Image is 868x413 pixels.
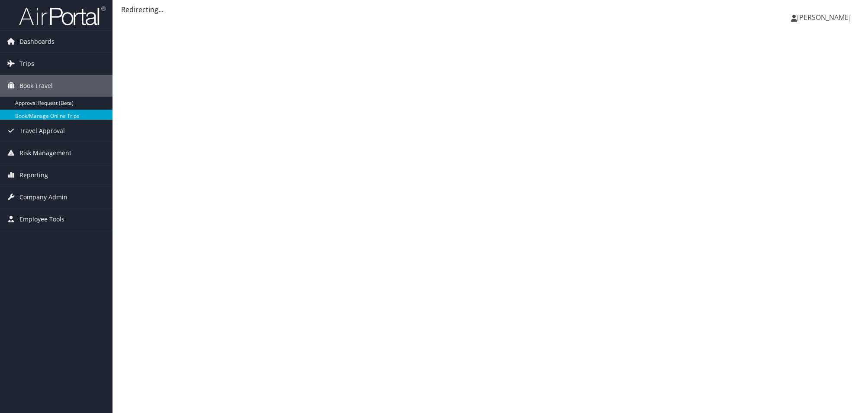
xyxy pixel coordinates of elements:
[19,6,106,26] img: airportal-logo.png
[19,53,34,75] span: Trips
[19,142,71,164] span: Risk Management
[797,13,851,22] span: [PERSON_NAME]
[19,31,55,52] span: Dashboards
[791,4,859,30] a: [PERSON_NAME]
[19,208,64,230] span: Employee Tools
[19,75,53,97] span: Book Travel
[19,120,65,142] span: Travel Approval
[19,164,48,186] span: Reporting
[19,186,68,208] span: Company Admin
[121,4,859,15] div: Redirecting...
